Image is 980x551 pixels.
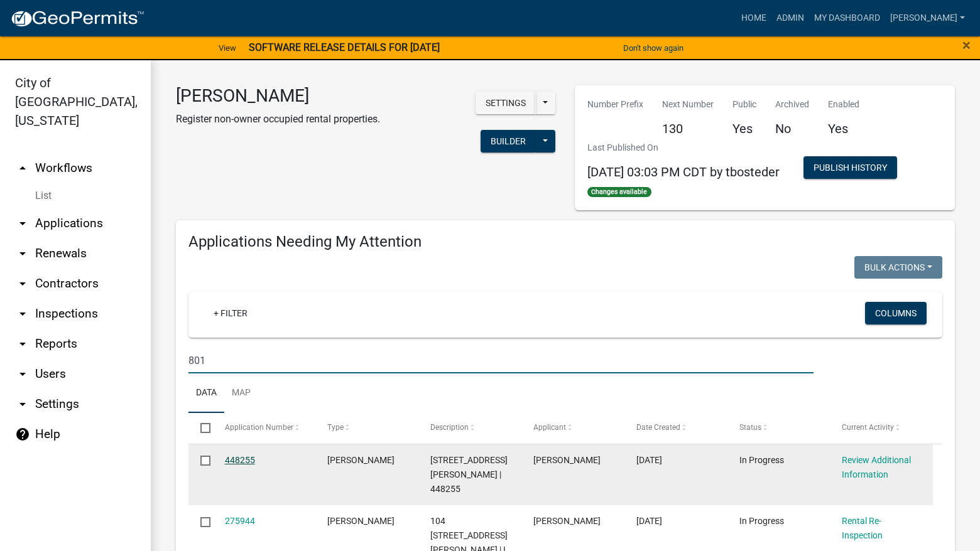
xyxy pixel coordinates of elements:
a: + Filter [204,302,258,324]
i: help [15,427,30,442]
datatable-header-cell: Application Number [212,413,315,443]
span: Applicant [533,423,566,432]
button: Builder [481,130,536,152]
a: Home [736,6,771,30]
h4: Applications Needing My Attention [188,233,942,251]
span: In Progress [739,455,784,465]
strong: SOFTWARE RELEASE DETAILS FOR [DATE] [249,41,440,53]
span: Current Activity [842,423,894,432]
span: [DATE] 03:03 PM CDT by tbosteder [587,164,780,179]
p: Enabled [828,98,859,111]
datatable-header-cell: Date Created [624,413,727,443]
h3: [PERSON_NAME] [176,85,380,107]
a: 448255 [225,455,255,465]
i: arrow_drop_down [15,276,30,291]
input: Search for applications [188,348,814,373]
datatable-header-cell: Current Activity [830,413,933,443]
p: Public [732,98,756,111]
wm-modal-confirm: Workflow Publish History [803,163,897,173]
datatable-header-cell: Applicant [521,413,624,443]
p: Register non-owner occupied rental properties. [176,112,380,127]
h5: No [775,121,809,136]
p: Archived [775,98,809,111]
span: LARRY PIERCE [533,455,601,465]
i: arrow_drop_up [15,161,30,176]
datatable-header-cell: Type [315,413,418,443]
a: Admin [771,6,809,30]
i: arrow_drop_down [15,216,30,231]
a: Review Additional Information [842,455,911,479]
span: 801 E 1ST AVE | PIERCE, LARRY (Deed) | 448255 [430,455,508,494]
a: Rental Re-Inspection [842,516,883,540]
span: Description [430,423,469,432]
span: × [962,36,971,54]
h5: 130 [662,121,714,136]
span: Date Created [636,423,680,432]
datatable-header-cell: Select [188,413,212,443]
i: arrow_drop_down [15,246,30,261]
a: Map [224,373,258,414]
a: [PERSON_NAME] [885,6,970,30]
span: Application Number [225,423,293,432]
span: Changes available [587,187,651,197]
a: My Dashboard [809,6,885,30]
i: arrow_drop_down [15,397,30,412]
span: Rental Registration [327,516,395,526]
datatable-header-cell: Status [727,413,830,443]
p: Last Published On [587,141,780,154]
button: Columns [865,302,927,324]
button: Settings [476,92,536,114]
a: View [214,38,241,58]
button: Publish History [803,156,897,179]
p: Number Prefix [587,98,643,111]
h5: Yes [828,121,859,136]
h5: Yes [732,121,756,136]
button: Don't show again [618,38,689,58]
a: 275944 [225,516,255,526]
i: arrow_drop_down [15,336,30,351]
span: 06/21/2024 [636,516,662,526]
span: Rental Registration [327,455,395,465]
button: Close [962,38,971,53]
span: In Progress [739,516,784,526]
span: Thomas S. Smith [533,516,601,526]
button: Bulk Actions [854,256,942,279]
p: Next Number [662,98,714,111]
i: arrow_drop_down [15,306,30,321]
span: 07/11/2025 [636,455,662,465]
i: arrow_drop_down [15,366,30,382]
span: Status [739,423,761,432]
a: Data [188,373,224,414]
span: Type [327,423,344,432]
datatable-header-cell: Description [418,413,521,443]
